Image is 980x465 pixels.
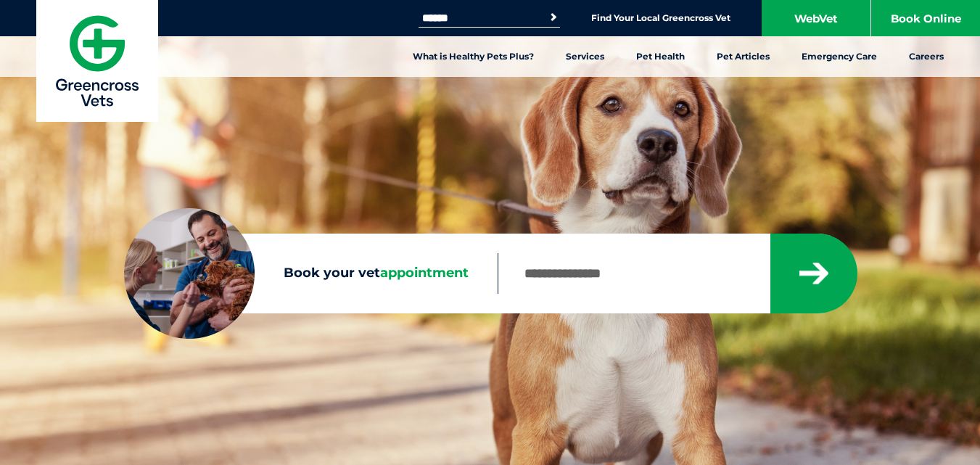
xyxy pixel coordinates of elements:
a: Careers [893,36,960,77]
span: appointment [380,265,469,281]
a: Emergency Care [786,36,893,77]
a: What is Healthy Pets Plus? [397,36,550,77]
label: Book your vet [124,263,498,284]
a: Services [550,36,620,77]
a: Pet Articles [701,36,786,77]
button: Search [546,10,561,25]
a: Pet Health [620,36,701,77]
a: Find Your Local Greencross Vet [591,12,730,24]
